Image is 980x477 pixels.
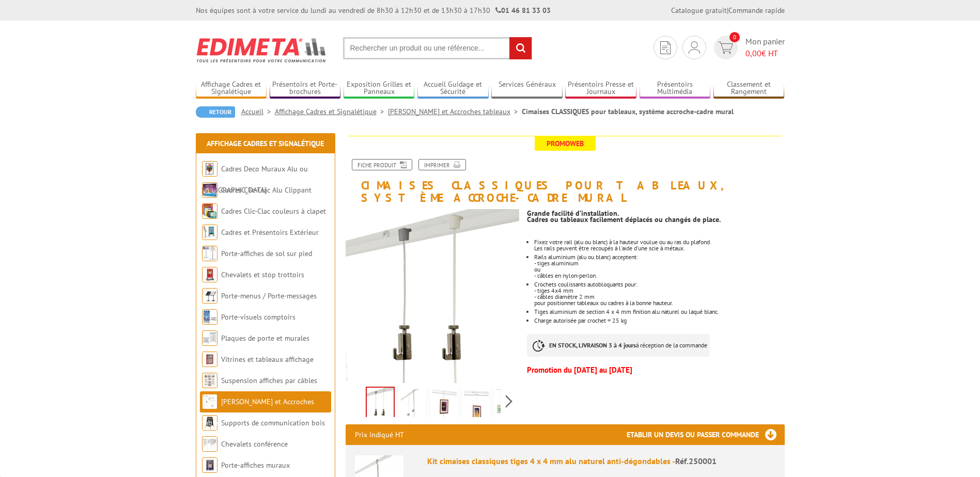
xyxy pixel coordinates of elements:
div: | [671,5,785,15]
strong: 01 46 81 33 03 [495,6,551,15]
li: Tiges aluminium de section 4 x 4 mm finition alu naturel ou laqué blanc. [534,309,784,315]
img: Porte-visuels comptoirs [202,309,217,325]
img: 250014_rail_alu_horizontal_tiges_cables.jpg [496,389,521,421]
p: ou [534,266,784,273]
a: Imprimer [418,159,466,170]
img: Porte-affiches de sol sur pied [202,246,217,261]
p: - câbles en nylon-perlon. [534,273,784,279]
h3: Etablir un devis ou passer commande [627,424,785,445]
a: Affichage Cadres et Signalétique [196,80,267,97]
p: Rails aluminium (alu ou blanc) acceptent: [534,254,784,260]
img: Cimaises et Accroches tableaux [202,394,217,409]
a: Cadres Clic-Clac couleurs à clapet [221,206,326,216]
p: à réception de la commande [527,334,710,357]
a: Cadres Clic-Clac Alu Clippant [221,185,312,195]
a: Vitrines et tableaux affichage [221,355,314,364]
p: - câbles diamètre 2 mm [534,294,784,300]
li: Charge autorisée par crochet = 25 kg [534,317,784,324]
img: devis rapide [689,41,700,54]
img: 250004_250003_kit_cimaise_cable_nylon_perlon.jpg [346,209,520,383]
a: Cadres Deco Muraux Alu ou [GEOGRAPHIC_DATA] [202,164,308,195]
a: Services Généraux [491,80,563,97]
a: Accueil Guidage et Sécurité [417,80,489,97]
a: Porte-affiches muraux [221,460,290,470]
img: cimaises_classiques_pour_tableaux_systeme_accroche_cadre_250001_4bis.jpg [464,389,489,421]
p: pour positionner tableaux ou cadres à la bonne hauteur. [534,300,784,306]
input: Rechercher un produit ou une référence... [343,37,532,59]
p: - tiges aluminium [534,260,784,266]
a: Présentoirs Multimédia [640,80,711,97]
a: Chevalets et stop trottoirs [221,270,304,279]
a: Plaques de porte et murales [221,333,309,343]
p: Promotion du [DATE] au [DATE] [527,367,784,373]
span: € HT [745,47,785,59]
a: Chevalets conférence [221,439,288,449]
a: Classement et Rangement [713,80,785,97]
a: Affichage Cadres et Signalétique [275,107,388,116]
a: Affichage Cadres et Signalétique [207,139,324,148]
a: Porte-menus / Porte-messages [221,291,317,300]
a: Présentoirs Presse et Journaux [565,80,636,97]
div: Kit cimaises classiques tiges 4 x 4 mm alu naturel anti-dégondables - [427,455,775,467]
img: Porte-affiches muraux [202,457,217,473]
a: Porte-affiches de sol sur pied [221,249,312,258]
a: Supports de communication bois [221,418,325,427]
p: Cadres ou tableaux facilement déplacés ou changés de place. [527,216,784,222]
a: Commande rapide [728,6,785,15]
img: Cadres et Présentoirs Extérieur [202,225,217,240]
p: Grande facilité d’installation. [527,210,784,216]
img: devis rapide [660,41,671,54]
input: rechercher [509,37,532,59]
a: devis rapide 0 Mon panier 0,00€ HT [711,36,785,59]
a: Présentoirs et Porte-brochures [270,80,341,97]
img: Cadres Clic-Clac couleurs à clapet [202,203,217,219]
a: Cadres et Présentoirs Extérieur [221,228,319,237]
img: Porte-menus / Porte-messages [202,288,217,304]
a: Suspension affiches par câbles [221,376,317,385]
a: Accueil [241,107,275,116]
p: Les rails peuvent être recoupés à l'aide d'une scie à métaux. [534,245,784,251]
img: Chevalets conférence [202,436,217,452]
img: Suspension affiches par câbles [202,373,217,388]
div: Nos équipes sont à votre service du lundi au vendredi de 8h30 à 12h30 et de 13h30 à 17h30 [196,5,551,15]
p: Prix indiqué HT [355,424,404,445]
span: Promoweb [535,136,596,151]
a: Porte-visuels comptoirs [221,312,295,322]
span: Next [504,393,514,410]
strong: EN STOCK, LIVRAISON 3 à 4 jours [549,341,636,349]
a: Retour [196,106,235,118]
a: [PERSON_NAME] et Accroches tableaux [202,397,314,427]
img: Cadres Deco Muraux Alu ou Bois [202,161,217,177]
a: Catalogue gratuit [671,6,727,15]
p: Crochets coulissants autobloquants pour: [534,281,784,288]
img: Chevalets et stop trottoirs [202,267,217,282]
a: Fiche produit [352,159,412,170]
span: 0,00 [745,48,761,58]
img: 250004_250003_kit_cimaise_cable_nylon_perlon.jpg [367,388,394,420]
img: Edimeta [196,31,328,69]
p: Fixez votre rail (alu ou blanc) à la hauteur voulue ou au ras du plafond. [534,239,784,245]
a: Exposition Grilles et Panneaux [344,80,415,97]
img: 250001_250002_kit_cimaise_accroche_anti_degondable.jpg [400,389,425,421]
img: devis rapide [718,42,733,54]
p: - tiges 4x4 mm [534,288,784,294]
li: Cimaises CLASSIQUES pour tableaux, système accroche-cadre mural [522,106,734,117]
img: cimaises_classiques_pour_tableaux_systeme_accroche_cadre_250001_1bis.jpg [432,389,457,421]
span: Mon panier [745,36,785,59]
a: [PERSON_NAME] et Accroches tableaux [388,107,522,116]
span: 0 [729,32,740,42]
span: Réf.250001 [675,456,717,466]
img: Plaques de porte et murales [202,330,217,346]
img: Vitrines et tableaux affichage [202,352,217,367]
